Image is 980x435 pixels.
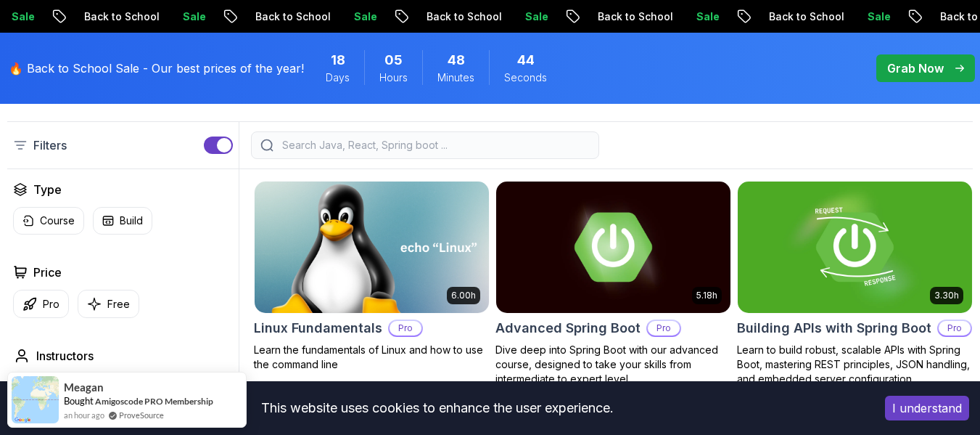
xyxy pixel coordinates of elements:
button: Free [78,290,139,318]
p: Sale [513,9,559,24]
p: Back to School [243,9,342,24]
p: Sale [684,9,730,24]
p: Build [120,214,143,228]
p: Sale [342,9,388,24]
h2: Building APIs with Spring Boot [737,318,931,338]
a: Building APIs with Spring Boot card3.30hBuilding APIs with Spring BootProLearn to build robust, s... [737,181,973,386]
span: Days [326,70,350,85]
span: Minutes [437,70,474,85]
p: Course [40,214,75,228]
p: Back to School [414,9,513,24]
p: Filters [33,137,67,154]
span: Hours [379,70,408,85]
h2: Linux Fundamentals [254,318,382,338]
h2: Price [33,264,62,281]
button: Pro [13,290,69,318]
span: Bought [64,395,94,407]
p: Pro [648,321,680,336]
p: Grab Now [887,60,944,77]
span: 44 Seconds [517,50,535,70]
p: Back to School [757,9,855,24]
p: Pro [43,297,59,312]
p: Learn the fundamentals of Linux and how to use the command line [254,343,490,372]
p: Free [107,297,130,312]
h2: Type [33,181,62,198]
img: Linux Fundamentals card [249,178,495,316]
button: Build [93,207,152,235]
img: Building APIs with Spring Boot card [738,182,972,313]
a: ProveSource [119,409,164,421]
input: Search Java, React, Spring boot ... [279,138,590,153]
span: 5 Hours [384,50,403,70]
p: Pro [390,321,421,336]
p: Pro [939,321,971,336]
span: Seconds [504,70,547,85]
a: Amigoscode PRO Membership [95,396,213,407]
a: Linux Fundamentals card6.00hLinux FundamentalsProLearn the fundamentals of Linux and how to use t... [254,181,490,372]
a: Advanced Spring Boot card5.18hAdvanced Spring BootProDive deep into Spring Boot with our advanced... [495,181,731,386]
span: an hour ago [64,409,104,421]
p: Back to School [72,9,170,24]
h2: Advanced Spring Boot [495,318,641,338]
div: This website uses cookies to enhance the user experience. [11,392,863,424]
h2: Instructors [36,347,94,365]
p: Dive deep into Spring Boot with our advanced course, designed to take your skills from intermedia... [495,343,731,386]
p: Sale [855,9,902,24]
p: 🔥 Back to School Sale - Our best prices of the year! [9,60,304,77]
p: Learn to build robust, scalable APIs with Spring Boot, mastering REST principles, JSON handling, ... [737,343,973,386]
p: Sale [170,9,217,24]
span: 18 Days [331,50,345,70]
button: Course [13,207,84,235]
p: Back to School [585,9,684,24]
span: 48 Minutes [448,50,465,70]
button: Accept cookies [885,396,969,420]
span: Meagan [64,381,104,394]
p: 6.00h [451,290,476,301]
img: provesource social proof notification image [12,376,59,423]
img: Advanced Spring Boot card [496,182,730,313]
p: 5.18h [696,290,717,301]
p: 3.30h [934,290,959,301]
